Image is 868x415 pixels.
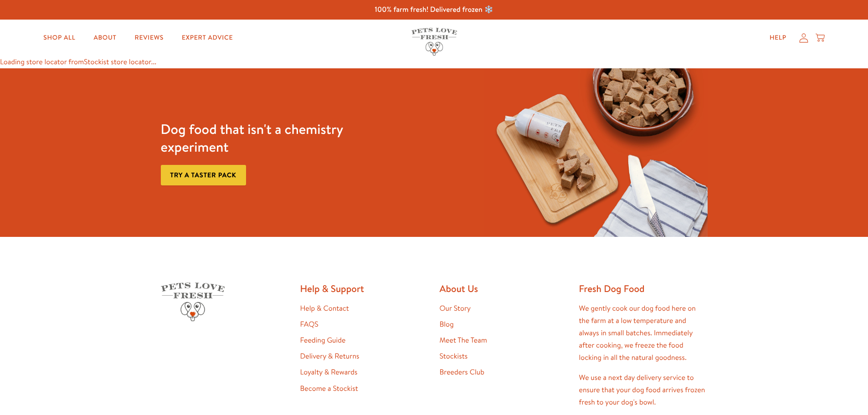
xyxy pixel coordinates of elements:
[440,282,568,295] h2: About Us
[175,29,240,47] a: Expert Advice
[579,302,708,364] p: We gently cook our dog food here on the farm at a low temperature and always in small batches. Im...
[300,319,318,329] a: FAQS
[161,165,246,185] a: Try a taster pack
[440,351,468,361] a: Stockists
[440,335,487,345] a: Meet The Team
[300,367,358,377] a: Loyalty & Rewards
[440,303,471,313] a: Our Story
[300,351,360,361] a: Delivery & Returns
[161,120,385,156] h3: Dog food that isn't a chemistry experiment
[300,303,349,313] a: Help & Contact
[300,282,429,295] h2: Help & Support
[440,319,454,329] a: Blog
[579,372,708,409] p: We use a next day delivery service to ensure that your dog food arrives frozen fresh to your dog'...
[411,28,457,56] img: Pets Love Fresh
[84,57,151,67] a: Stockist store locator
[440,367,484,377] a: Breeders Club
[484,68,708,237] img: Fussy
[579,282,708,295] h2: Fresh Dog Food
[161,282,225,321] img: Pets Love Fresh
[300,335,346,345] a: Feeding Guide
[36,29,82,47] a: Shop All
[128,29,171,47] a: Reviews
[300,384,358,394] a: Become a Stockist
[762,29,794,47] a: Help
[86,29,123,47] a: About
